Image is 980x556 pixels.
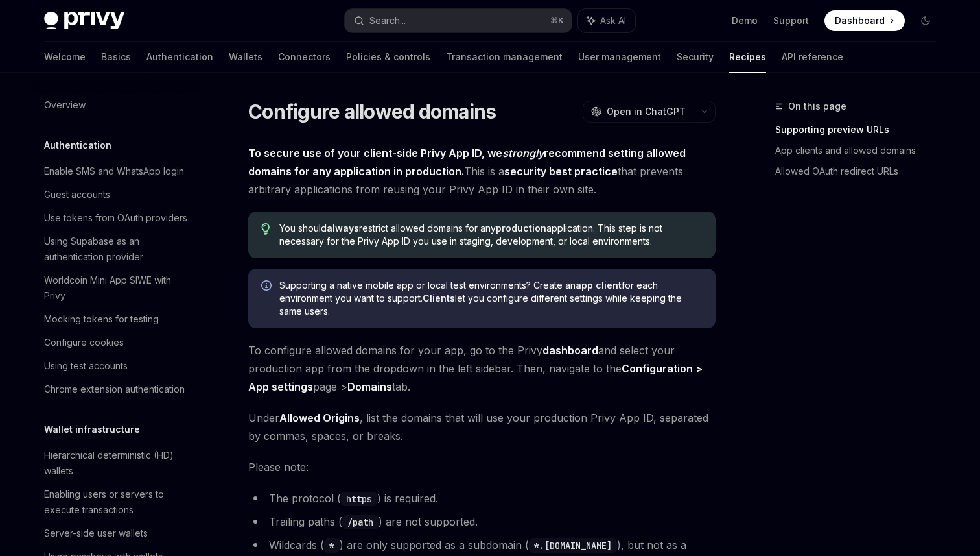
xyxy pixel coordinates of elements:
[775,161,946,182] a: Allowed OAuth redirect URLs
[347,380,392,393] strong: Domains
[346,42,430,73] a: Policies & controls
[44,163,184,179] div: Enable SMS and WhatsApp login
[583,101,694,123] button: Open in ChatGPT
[782,42,843,73] a: API reference
[101,42,131,73] a: Basics
[34,183,200,206] a: Guest accounts
[835,14,885,27] span: Dashboard
[248,341,716,396] span: To configure allowed domains for your app, go to the Privy and select your production app from th...
[44,381,185,397] div: Chrome extension authentication
[578,9,635,32] button: Ask AI
[423,293,455,304] strong: Clients
[248,458,716,476] span: Please note:
[732,14,758,27] a: Demo
[229,42,262,73] a: Wallets
[146,42,213,73] a: Authentication
[261,223,270,235] svg: Tip
[44,138,111,153] h5: Authentication
[44,272,192,304] div: Worldcoin Mini App SIWE with Privy
[44,12,124,30] img: dark logo
[446,42,563,73] a: Transaction management
[34,206,200,230] a: Use tokens from OAuth providers
[279,411,360,424] strong: Allowed Origins
[248,100,496,123] h1: Configure allowed domains
[550,16,564,26] span: ⌘ K
[44,210,187,226] div: Use tokens from OAuth providers
[824,10,905,31] a: Dashboard
[279,222,703,248] span: You should restrict allowed domains for any application. This step is not necessary for the Privy...
[261,280,274,293] svg: Info
[502,147,544,160] em: strongly
[34,522,200,545] a: Server-side user wallets
[44,234,192,265] div: Using Supabase as an authentication provider
[279,279,703,318] span: Supporting a native mobile app or local test environments? Create an for each environment you wan...
[34,354,200,378] a: Using test accounts
[44,487,192,518] div: Enabling users or servers to execute transactions
[248,489,716,507] li: The protocol ( ) is required.
[44,311,159,327] div: Mocking tokens for testing
[788,99,846,114] span: On this page
[34,378,200,401] a: Chrome extension authentication
[44,187,110,202] div: Guest accounts
[529,538,617,553] code: *.[DOMAIN_NAME]
[248,147,686,178] strong: To secure use of your client-side Privy App ID, we recommend setting allowed domains for any appl...
[773,14,809,27] a: Support
[504,165,618,178] strong: security best practice
[248,144,716,199] span: This is a that prevents arbitrary applications from reusing your Privy App ID in their own site.
[775,119,946,140] a: Supporting preview URLs
[44,97,86,113] div: Overview
[34,483,200,522] a: Enabling users or servers to execute transactions
[44,526,148,541] div: Server-side user wallets
[729,42,766,73] a: Recipes
[775,140,946,161] a: App clients and allowed domains
[607,105,686,118] span: Open in ChatGPT
[248,409,716,445] span: Under , list the domains that will use your production Privy App ID, separated by commas, spaces,...
[34,269,200,308] a: Worldcoin Mini App SIWE with Privy
[44,422,140,437] h5: Wallet infrastructure
[578,42,661,73] a: User management
[44,42,86,73] a: Welcome
[542,344,598,357] a: dashboard
[34,331,200,354] a: Configure cookies
[327,223,359,234] strong: always
[44,358,128,374] div: Using test accounts
[542,344,598,357] strong: dashboard
[34,444,200,483] a: Hierarchical deterministic (HD) wallets
[34,160,200,183] a: Enable SMS and WhatsApp login
[496,223,546,234] strong: production
[44,448,192,479] div: Hierarchical deterministic (HD) wallets
[278,42,331,73] a: Connectors
[342,515,379,529] code: /path
[248,513,716,531] li: Trailing paths ( ) are not supported.
[915,10,936,31] button: Toggle dark mode
[34,308,200,331] a: Mocking tokens for testing
[34,230,200,269] a: Using Supabase as an authentication provider
[576,280,622,291] a: app client
[345,9,572,32] button: Search...⌘K
[369,13,406,29] div: Search...
[341,492,377,506] code: https
[34,93,200,117] a: Overview
[44,335,124,350] div: Configure cookies
[600,14,626,27] span: Ask AI
[677,42,714,73] a: Security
